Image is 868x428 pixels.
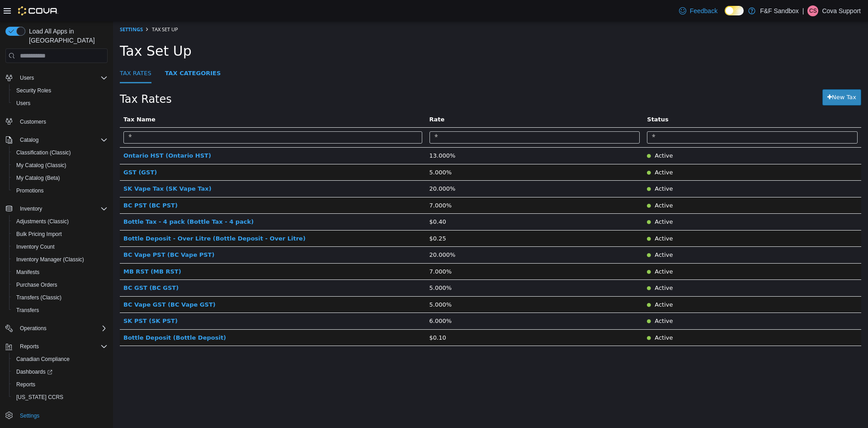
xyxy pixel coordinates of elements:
button: Inventory [16,203,46,214]
span: BC GST (BC GST) [10,263,66,270]
td: Active [530,143,748,159]
span: Adjustments (Classic) [16,218,69,225]
a: BC Vape PST (BC Vape PST) [10,230,101,237]
button: Transfers [9,304,111,317]
td: Active [530,209,748,226]
span: Customers [20,118,46,125]
span: Catalog [16,135,108,145]
span: Inventory Count [13,241,108,252]
span: Transfers (Classic) [16,294,61,301]
span: Transfers [16,307,39,314]
a: Purchase Orders [13,279,61,290]
span: CS [809,5,817,16]
a: Dashboards [9,365,111,378]
span: Load All Apps in [GEOGRAPHIC_DATA] [25,27,108,45]
a: Reports [13,379,39,390]
p: Cova Support [822,5,861,16]
a: Feedback [675,2,721,20]
a: [US_STATE] CCRS [13,392,67,403]
span: My Catalog (Beta) [13,173,108,183]
button: Status [534,94,557,103]
button: [US_STATE] CCRS [9,391,111,404]
td: 20.000% [313,159,531,176]
span: Inventory Manager (Classic) [16,256,84,263]
span: Ontario HST (Ontario HST) [10,131,98,138]
td: 5.000% [313,143,531,159]
button: Operations [2,322,111,335]
a: Transfers (Classic) [13,292,65,303]
span: Canadian Compliance [13,354,108,365]
button: My Catalog (Classic) [9,159,111,172]
td: 5.000% [313,259,531,275]
span: Reports [13,379,108,390]
button: Customers [2,115,111,128]
td: Active [530,259,748,275]
span: Bottle Deposit - Over Litre (Bottle Deposit - Over Litre) [10,214,193,221]
a: New Tax [709,68,748,84]
a: Settings [7,5,30,11]
span: Settings [16,410,108,421]
button: Classification (Classic) [9,146,111,159]
span: Manifests [16,269,39,276]
td: Active [530,242,748,259]
span: Transfers (Classic) [13,292,108,303]
a: Bulk Pricing Import [13,229,66,240]
button: Catalog [2,134,111,146]
span: Reports [16,381,35,388]
td: 6.000% [313,292,531,308]
button: Tax Name [10,94,44,103]
span: Operations [20,325,47,332]
button: Users [9,97,111,110]
span: Dashboards [13,366,108,377]
button: Reports [2,340,111,353]
td: 13.000% [313,126,531,143]
button: Catalog [16,135,42,145]
a: Inventory Count [13,241,58,252]
a: Adjustments (Classic) [13,216,72,227]
a: Settings [16,410,43,421]
a: Bottle Deposit (Bottle Deposit) [10,313,113,320]
td: Active [530,308,748,325]
span: Adjustments (Classic) [13,216,108,227]
span: Tax Set Up [7,22,79,38]
a: Transfers [13,305,42,316]
td: Active [530,176,748,192]
a: Users [13,98,34,109]
button: Operations [16,323,50,334]
img: Cova [18,6,58,15]
span: Inventory [20,205,42,212]
a: MB RST (MB RST) [10,247,68,254]
a: Bottle Tax - 4 pack (Bottle Tax - 4 pack) [10,197,141,204]
button: Canadian Compliance [9,353,111,365]
a: SK Vape Tax (SK Vape Tax) [10,164,99,171]
span: Classification (Classic) [16,149,71,156]
a: Security Roles [13,85,55,96]
a: BC Vape GST (BC Vape GST) [10,280,103,287]
button: Promotions [9,184,111,197]
button: Users [2,72,111,84]
span: My Catalog (Classic) [13,160,108,171]
button: Inventory [2,202,111,215]
span: Washington CCRS [13,392,108,403]
span: Catalog [20,136,38,144]
button: Rate [316,94,334,103]
a: Promotions [13,185,47,196]
td: $0.25 [313,209,531,226]
span: Tax Rates [7,72,59,84]
td: Active [530,159,748,176]
span: Canadian Compliance [16,356,70,363]
a: SK PST (SK PST) [10,296,65,303]
a: Tax Categories [52,43,108,63]
td: Active [530,226,748,242]
a: GST (GST) [10,148,44,154]
span: Users [16,72,108,83]
span: Promotions [16,187,44,194]
p: F&F Sandbox [760,5,799,16]
span: Reports [16,341,108,352]
td: 20.000% [313,226,531,242]
td: 7.000% [313,176,531,192]
span: Manifests [13,267,108,278]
